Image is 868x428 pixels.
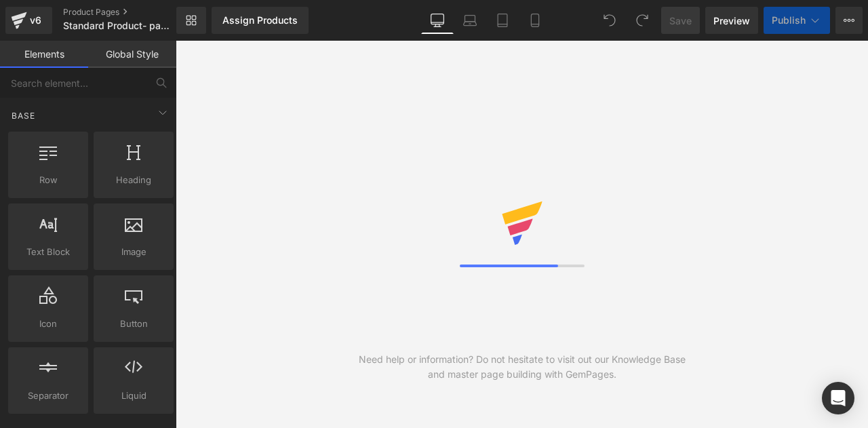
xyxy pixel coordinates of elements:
[98,245,170,259] span: Image
[349,352,695,382] div: Need help or information? Do not hesitate to visit out our Knowledge Base and master page buildin...
[12,389,84,403] span: Separator
[822,382,854,414] div: Open Intercom Messenger
[63,7,195,18] a: Product Pages
[421,7,454,34] a: Desktop
[454,7,486,34] a: Laptop
[12,245,84,259] span: Text Block
[486,7,519,34] a: Tablet
[27,12,44,29] div: v6
[669,14,692,28] span: Save
[519,7,551,34] a: Mobile
[222,15,298,26] div: Assign Products
[713,14,750,28] span: Preview
[88,41,176,68] a: Global Style
[12,173,84,187] span: Row
[596,7,623,34] button: Undo
[98,389,170,403] span: Liquid
[98,317,170,331] span: Button
[98,173,170,187] span: Heading
[629,7,656,34] button: Redo
[12,317,84,331] span: Icon
[10,109,37,122] span: Base
[772,15,806,26] span: Publish
[835,7,863,34] button: More
[5,7,52,34] a: v6
[764,7,830,34] button: Publish
[176,7,206,34] a: New Library
[705,7,758,34] a: Preview
[63,20,170,31] span: Standard Product- pants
